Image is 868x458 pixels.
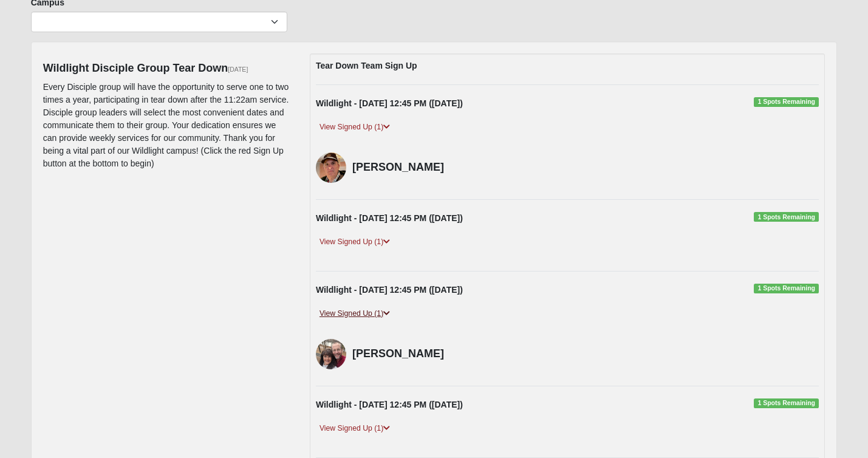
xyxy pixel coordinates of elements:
[754,398,819,408] span: 1 Spots Remaining
[316,400,463,409] strong: Wildlight - [DATE] 12:45 PM ([DATE])
[754,284,819,293] span: 1 Spots Remaining
[316,236,394,248] a: View Signed Up (1)
[316,61,417,70] strong: Tear Down Team Sign Up
[43,81,292,170] p: Every Disciple group will have the opportunity to serve one to two times a year, participating in...
[352,161,471,174] h4: [PERSON_NAME]
[316,213,463,223] strong: Wildlight - [DATE] 12:45 PM ([DATE])
[754,97,819,107] span: 1 Spots Remaining
[316,307,394,320] a: View Signed Up (1)
[316,98,463,108] strong: Wildlight - [DATE] 12:45 PM ([DATE])
[316,121,394,134] a: View Signed Up (1)
[316,422,394,435] a: View Signed Up (1)
[754,212,819,222] span: 1 Spots Remaining
[316,285,463,295] strong: Wildlight - [DATE] 12:45 PM ([DATE])
[316,339,346,369] img: David Johnson
[43,62,292,75] h4: Wildlight Disciple Group Tear Down
[316,152,346,183] img: Mark Strickenburg
[352,347,471,361] h4: [PERSON_NAME]
[228,66,248,73] small: [DATE]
